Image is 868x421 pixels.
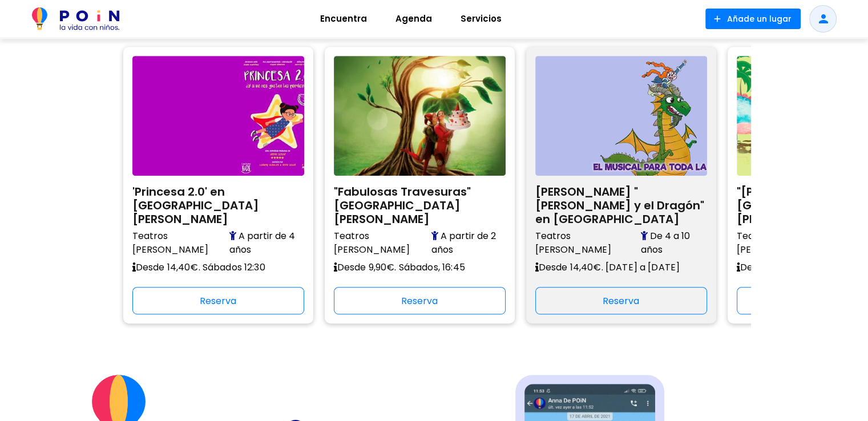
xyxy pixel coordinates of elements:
span: De 4 a 10 años [641,229,707,257]
span: Teatros [PERSON_NAME] [132,229,227,257]
img: tt-con-ninos-en-madrid-princesa-teatros-luchana [132,56,304,176]
span: Agenda [390,10,437,28]
div: Reserva [535,287,707,314]
a: Agenda [381,5,446,33]
span: Teatros [PERSON_NAME] [334,229,429,257]
p: Desde 14,40€. Sábados 12:30 [132,257,304,278]
p: Desde 9,90€. Sábados, 16:45 [334,257,506,278]
span: A partir de 2 años [431,229,506,257]
a: Servicios [446,5,516,33]
button: Añade un lugar [705,9,801,29]
a: tt-con-ninos-en-madrid-princesa-teatros-luchana 'Princesa 2.0' en [GEOGRAPHIC_DATA][PERSON_NAME] ... [132,56,304,314]
span: Encuentra [315,10,372,28]
div: Reserva [132,287,304,314]
span: Teatros [PERSON_NAME] [535,229,638,257]
h2: [PERSON_NAME] "[PERSON_NAME] y el Dragón" en [GEOGRAPHIC_DATA] [535,181,707,226]
a: con-ninos-en-madrid-teatro-nora-y-el-dragon-teatro-luchana [PERSON_NAME] "[PERSON_NAME] y el Drag... [535,56,707,314]
span: A partir de 4 años [229,229,304,257]
a: Encuentra [306,5,381,33]
p: Desde 14,40€. [DATE] a [DATE] [535,257,707,278]
img: con-ninos-en-madrid-teatro-fabulosas-travesuras-teatros-luchana [334,56,506,176]
span: Teatros [PERSON_NAME] [737,229,841,257]
h2: "Fabulosas Travesuras" [GEOGRAPHIC_DATA][PERSON_NAME] [334,181,506,226]
img: POiN [32,7,119,30]
span: Servicios [455,10,507,28]
a: con-ninos-en-madrid-teatro-fabulosas-travesuras-teatros-luchana "Fabulosas Travesuras" [GEOGRAPHI... [334,56,506,314]
h2: 'Princesa 2.0' en [GEOGRAPHIC_DATA][PERSON_NAME] [132,181,304,226]
div: Reserva [334,287,506,314]
img: con-ninos-en-madrid-teatro-nora-y-el-dragon-teatro-luchana [535,56,707,176]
